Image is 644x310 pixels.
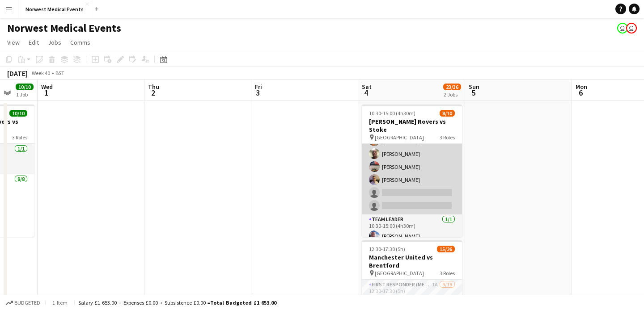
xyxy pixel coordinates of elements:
[14,300,40,306] span: Budgeted
[626,23,637,34] app-user-avatar: Rory Murphy
[40,88,53,98] span: 1
[469,83,479,91] span: Sun
[41,83,53,91] span: Wed
[210,299,276,306] span: Total Budgeted £1 653.00
[30,70,52,76] span: Week 40
[443,84,461,90] span: 23/36
[16,91,33,98] div: 1 Job
[48,38,61,46] span: Jobs
[362,253,462,269] h3: Manchester United vs Brentford
[362,214,462,245] app-card-role: Team Leader1/110:30-15:00 (4h30m)[PERSON_NAME]
[9,110,27,117] span: 10/10
[369,110,415,117] span: 10:30-15:00 (4h30m)
[617,23,628,34] app-user-avatar: Rory Murphy
[362,117,462,134] h3: [PERSON_NAME] Rovers vs Stoke
[67,37,94,48] a: Comms
[78,299,276,306] div: Salary £1 653.00 + Expenses £0.00 + Subsistence £0.00 =
[7,69,28,78] div: [DATE]
[574,88,587,98] span: 6
[437,246,455,252] span: 15/26
[12,134,27,141] span: 3 Roles
[440,134,455,141] span: 3 Roles
[362,105,462,237] app-job-card: 10:30-15:00 (4h30m)8/10[PERSON_NAME] Rovers vs Stoke [GEOGRAPHIC_DATA]3 Roles10:30-15:00 (4h30m)[...
[255,83,262,91] span: Fri
[360,88,372,98] span: 4
[70,38,90,46] span: Comms
[44,37,65,48] a: Jobs
[440,270,455,276] span: 3 Roles
[4,298,42,308] button: Budgeted
[467,88,479,98] span: 5
[18,0,91,18] button: Norwest Medical Events
[55,70,64,76] div: BST
[29,38,39,46] span: Edit
[254,88,262,98] span: 3
[440,110,455,117] span: 8/10
[148,83,159,91] span: Thu
[7,38,20,46] span: View
[147,88,159,98] span: 2
[362,93,462,214] app-card-role: 10:30-15:00 (4h30m)[PERSON_NAME][PERSON_NAME][PERSON_NAME][PERSON_NAME][PERSON_NAME][PERSON_NAME]
[444,91,461,98] div: 2 Jobs
[49,299,71,306] span: 1 item
[369,246,405,252] span: 12:30-17:30 (5h)
[362,83,372,91] span: Sat
[16,84,34,90] span: 10/10
[375,134,424,141] span: [GEOGRAPHIC_DATA]
[4,37,23,48] a: View
[576,83,587,91] span: Mon
[7,21,121,35] h1: Norwest Medical Events
[375,270,424,276] span: [GEOGRAPHIC_DATA]
[25,37,42,48] a: Edit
